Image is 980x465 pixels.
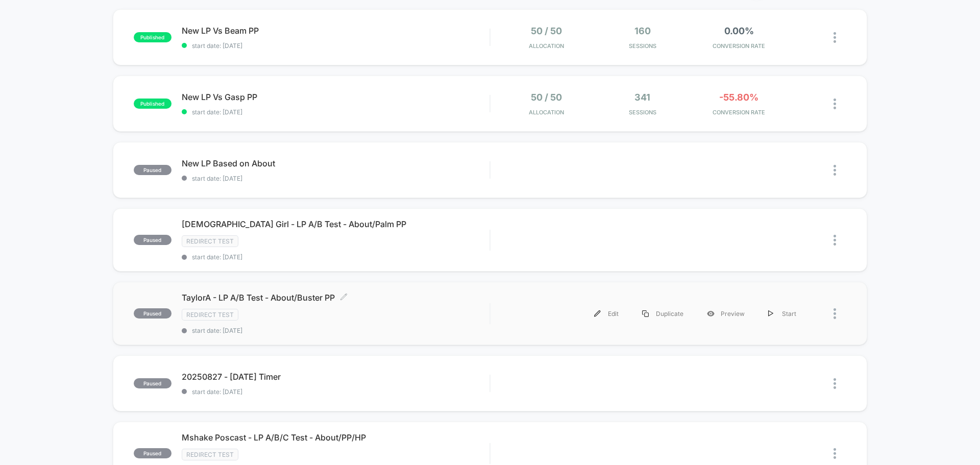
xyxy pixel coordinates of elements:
[834,165,836,176] img: close
[134,378,171,388] span: paused
[182,388,489,396] span: start date: [DATE]
[724,26,754,36] span: 0.00%
[634,26,651,36] span: 160
[354,262,378,274] div: Current time
[134,308,171,319] span: paused
[529,109,564,116] span: Allocation
[182,108,489,116] span: start date: [DATE]
[182,432,489,443] span: Mshake Poscast - LP A/B/C Test - About/PP/HP
[182,449,238,460] span: Redirect Test
[597,42,689,50] span: Sessions
[642,310,649,317] img: menu
[134,165,171,175] span: paused
[134,235,171,245] span: paused
[182,372,489,382] span: 20250827 - [DATE] Timer
[182,42,489,50] span: start date: [DATE]
[134,32,171,42] span: published
[834,235,836,246] img: close
[182,175,489,182] span: start date: [DATE]
[5,260,21,276] button: Play, NEW DEMO 2025-VEED.mp4
[594,310,601,317] img: menu
[182,158,489,168] span: New LP Based on About
[630,302,695,325] div: Duplicate
[834,448,836,459] img: close
[756,302,808,325] div: Start
[597,109,689,116] span: Sessions
[695,302,756,325] div: Preview
[182,327,489,334] span: start date: [DATE]
[719,92,758,103] span: -55.80%
[834,378,836,389] img: close
[182,235,238,247] span: Redirect Test
[634,92,650,103] span: 341
[582,302,630,325] div: Edit
[182,309,238,321] span: Redirect Test
[238,129,262,153] button: Play, NEW DEMO 2025-VEED.mp4
[426,263,457,273] input: Volume
[693,109,785,116] span: CONVERSION RATE
[834,99,836,109] img: close
[134,99,171,109] span: published
[8,246,494,256] input: Seek
[182,26,489,36] span: New LP Vs Beam PP
[182,292,489,303] span: TaylorA - LP A/B Test - About/Buster PP
[529,42,564,50] span: Allocation
[531,92,562,103] span: 50 / 50
[768,310,773,317] img: menu
[134,448,171,458] span: paused
[834,308,836,319] img: close
[379,262,406,274] div: Duration
[531,26,562,36] span: 50 / 50
[693,42,785,50] span: CONVERSION RATE
[182,92,489,102] span: New LP Vs Gasp PP
[834,32,836,43] img: close
[182,219,489,229] span: [DEMOGRAPHIC_DATA] Girl - LP A/B Test - About/Palm PP
[182,253,489,261] span: start date: [DATE]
